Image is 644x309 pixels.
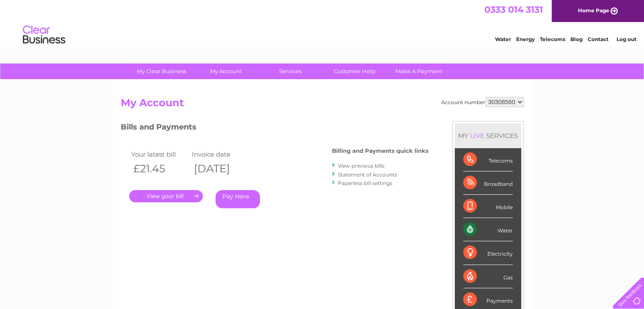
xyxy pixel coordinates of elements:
[127,63,196,79] a: My Clear Business
[463,241,513,265] div: Electricity
[455,124,521,148] div: MY SERVICES
[122,5,522,41] div: Clear Business is a trading name of Verastar Limited (registered in [GEOGRAPHIC_DATA] No. 3667643...
[129,149,190,160] td: Your latest bill
[129,190,203,202] a: .
[463,265,513,288] div: Gas
[463,148,513,171] div: Telecoms
[468,132,486,140] div: LIVE
[255,63,325,79] a: Services
[516,36,535,42] a: Energy
[616,36,636,42] a: Log out
[190,160,251,177] th: [DATE]
[495,36,511,42] a: Water
[540,36,565,42] a: Telecoms
[129,160,190,177] th: £21.45
[384,63,454,79] a: Make A Payment
[338,163,384,169] a: View previous bills
[570,36,583,42] a: Blog
[588,36,608,42] a: Contact
[332,148,428,154] h4: Billing and Payments quick links
[190,149,251,160] td: Invoice date
[320,63,390,79] a: Customer Help
[191,63,261,79] a: My Account
[463,171,513,195] div: Broadband
[441,97,524,107] div: Account number
[463,195,513,218] div: Mobile
[121,97,524,113] h2: My Account
[463,218,513,241] div: Water
[484,4,543,15] a: 0333 014 3131
[338,180,392,186] a: Paperless bill settings
[121,121,428,136] h3: Bills and Payments
[216,190,260,208] a: Pay Here
[22,22,66,48] img: logo.png
[338,171,397,178] a: Statement of Accounts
